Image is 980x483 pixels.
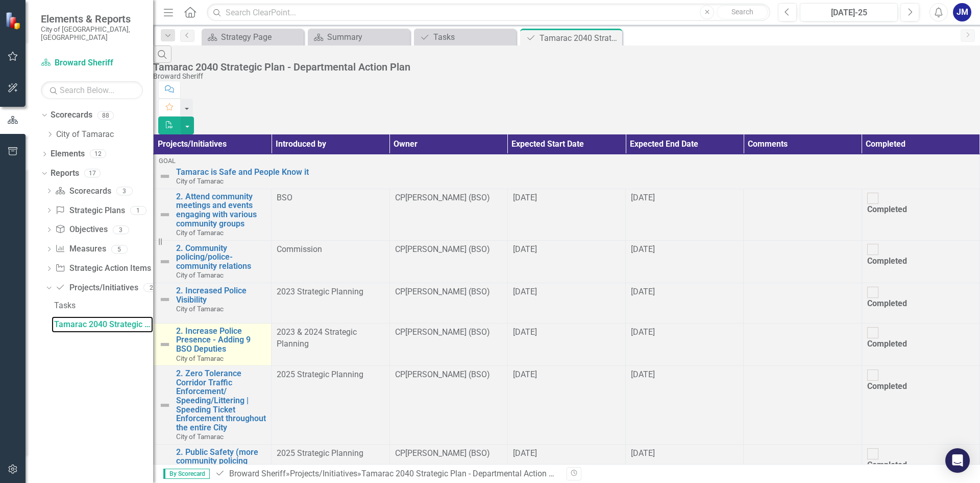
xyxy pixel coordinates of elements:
span: City of Tamarac [176,271,224,279]
span: By Scorecard [163,469,210,479]
div: Tamarac 2040 Strategic Plan - Departmental Action Plan [153,61,975,73]
td: Double-Click to Edit [626,240,744,283]
div: CP [395,286,405,298]
span: [DATE] [513,370,537,379]
div: Completed [867,459,907,471]
div: [PERSON_NAME] (BSO) [405,244,490,256]
td: Double-Click to Edit [744,189,862,240]
a: Projects/Initiatives [290,469,357,478]
div: CP [395,192,405,204]
span: City of Tamarac [176,305,224,313]
div: 12 [90,150,106,158]
td: Double-Click to Edit [626,323,744,365]
td: Double-Click to Edit Right Click for Context Menu [154,366,272,445]
span: [DATE] [513,287,537,296]
a: Tasks [52,297,153,314]
span: [DATE] [631,287,655,296]
img: Not Defined [159,338,171,351]
td: Double-Click to Edit [389,240,507,283]
div: Open Intercom Messenger [945,448,970,473]
a: Reports [51,168,79,179]
div: CP [395,448,405,459]
a: 2. Increased Police Visibility [176,286,266,304]
div: 17 [84,169,101,178]
a: Scorecards [51,109,92,121]
a: 2. Community policing/police-community relations [176,244,266,271]
span: [DATE] [513,448,537,458]
a: 2. Zero Tolerance Corridor Traffic Enforcement/ Speeding/Littering | Speeding Ticket Enforcement ... [176,369,266,432]
div: 2 [143,284,160,292]
a: Summary [310,31,407,43]
span: Search [731,8,753,16]
td: Double-Click to Edit [272,189,389,240]
td: Double-Click to Edit [507,283,625,324]
span: [DATE] [513,327,537,337]
td: Double-Click to Edit [272,323,389,365]
input: Search Below... [41,81,143,99]
input: Search ClearPoint... [207,4,770,21]
span: City of Tamarac [176,228,224,237]
div: Tasks [433,31,513,43]
td: Double-Click to Edit Right Click for Context Menu [154,154,980,189]
td: Double-Click to Edit [744,323,862,365]
span: Commission [277,244,322,254]
div: [PERSON_NAME] (BSO) [405,369,490,381]
div: [PERSON_NAME] (BSO) [405,286,490,298]
span: [DATE] [631,327,655,337]
div: Tamarac 2040 Strategic Plan - Departmental Action Plan [361,469,565,478]
a: Strategic Plans [55,205,125,217]
div: Tamarac 2040 Strategic Plan - Departmental Action Plan [54,320,153,329]
td: Double-Click to Edit [626,189,744,240]
div: [PERSON_NAME] (BSO) [405,448,490,459]
button: JM [953,3,971,21]
div: CP [395,369,405,381]
td: Double-Click to Edit [389,323,507,365]
td: Double-Click to Edit [744,283,862,324]
td: Double-Click to Edit [272,240,389,283]
a: 2. Increase Police Presence - Adding 9 BSO Deputies [176,327,266,354]
button: [DATE]-25 [800,3,898,21]
a: Tamarac 2040 Strategic Plan - Departmental Action Plan [52,316,153,333]
div: 1 [130,206,146,215]
div: 5 [111,245,128,254]
div: Broward Sheriff [153,73,975,80]
td: Double-Click to Edit [744,240,862,283]
td: Double-Click to Edit [862,189,979,240]
div: Completed [867,204,907,216]
td: Double-Click to Edit Right Click for Context Menu [154,283,272,324]
span: 2023 & 2024 Strategic Planning [277,327,357,349]
span: Elements & Reports [41,13,143,25]
a: Broward Sheriff [41,57,143,69]
div: 3 [113,225,129,234]
div: Tamarac 2040 Strategic Plan - Departmental Action Plan [540,32,620,44]
small: City of [GEOGRAPHIC_DATA], [GEOGRAPHIC_DATA] [41,25,143,42]
span: [DATE] [631,370,655,379]
td: Double-Click to Edit [507,323,625,365]
div: Completed [867,256,907,267]
td: Double-Click to Edit [272,283,389,324]
div: Completed [867,381,907,393]
td: Double-Click to Edit [507,240,625,283]
td: Double-Click to Edit Right Click for Context Menu [154,189,272,240]
div: Tasks [54,301,153,310]
a: City of Tamarac [56,129,153,141]
div: CP [395,244,405,256]
span: [DATE] [631,193,655,202]
div: CP [395,327,405,338]
td: Double-Click to Edit [389,189,507,240]
span: City of Tamarac [176,354,224,362]
td: Double-Click to Edit [862,366,979,445]
img: Not Defined [159,209,171,221]
td: Double-Click to Edit [626,366,744,445]
div: 88 [97,111,114,120]
td: Double-Click to Edit [507,366,625,445]
button: Search [717,5,768,19]
img: Not Defined [159,170,171,182]
td: Double-Click to Edit [862,283,979,324]
img: Not Defined [159,256,171,268]
div: [PERSON_NAME] (BSO) [405,327,490,338]
img: Not Defined [159,399,171,411]
a: Objectives [55,224,107,236]
span: [DATE] [631,244,655,254]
